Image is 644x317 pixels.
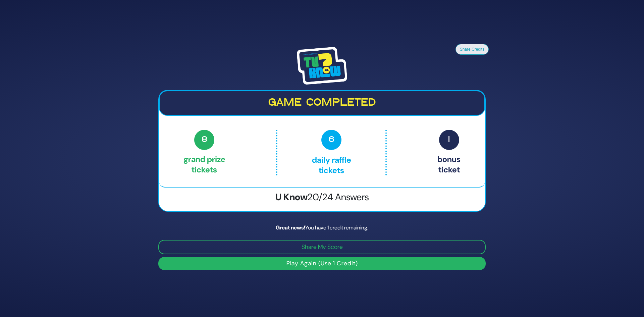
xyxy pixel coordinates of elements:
button: Play Again (Use 1 Credit) [158,257,486,270]
img: Tournament Logo [297,47,347,85]
p: Daily Raffle tickets [291,130,371,175]
strong: Great news! [276,224,305,231]
div: You have 1 credit remaining. [158,224,486,232]
span: 20/24 Answers [308,191,369,203]
button: Share My Score [158,240,486,254]
h2: Game completed [165,97,479,109]
span: 1 [439,130,459,150]
p: Bonus ticket [437,130,461,175]
span: 8 [194,130,214,150]
h3: U Know [159,192,485,203]
p: Grand Prize tickets [183,130,225,175]
span: 6 [321,130,341,150]
button: Share Credits [455,44,489,55]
